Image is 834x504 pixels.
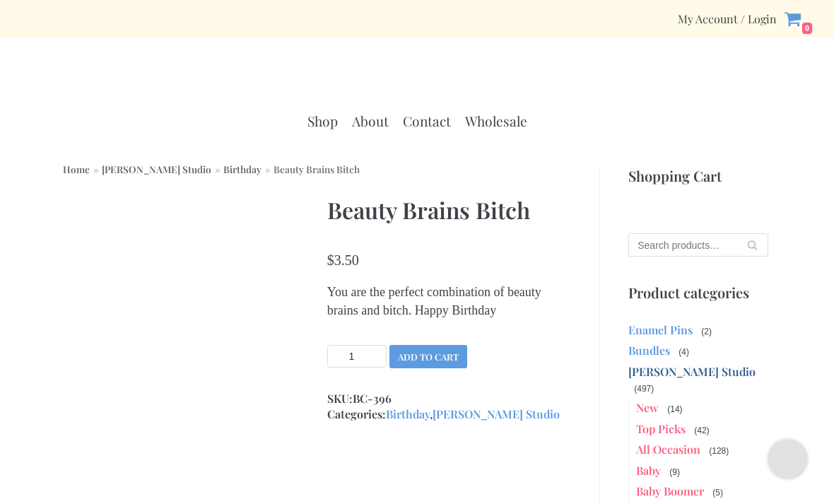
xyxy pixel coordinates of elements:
[700,325,713,338] span: (2)
[628,322,693,337] a: Enamel Pins
[636,484,704,498] a: Baby Boomer
[307,112,338,130] a: Shop
[327,345,387,368] input: Product quantity
[327,283,571,320] p: You are the perfect combination of beauty brains and bitch. Happy Birthday
[784,10,813,28] a: 0
[636,421,686,436] a: Top Picks
[636,442,700,457] a: All Occasion
[353,391,392,406] span: BC-396
[102,163,211,175] a: [PERSON_NAME] Studio
[211,163,223,175] span: »
[628,285,768,300] p: Product categories
[327,391,571,406] span: SKU:
[307,105,527,137] div: Primary Menu
[352,112,389,130] a: About
[801,22,813,35] span: 0
[707,445,730,457] span: (128)
[633,382,655,395] span: (497)
[63,161,360,177] nav: Breadcrumb
[373,14,462,102] a: Mina Lee Studio
[223,163,262,175] a: Birthday
[693,424,710,437] span: (42)
[327,406,571,422] span: Categories: ,
[678,11,777,26] a: My Account / Login
[262,163,274,175] span: »
[628,233,768,257] input: Search products…
[386,406,430,421] a: Birthday
[636,463,661,478] a: Baby
[403,112,451,130] a: Contact
[327,252,334,268] span: $
[327,252,359,268] bdi: 3.50
[628,168,768,184] p: Shopping Cart
[736,233,768,257] button: Search
[711,486,724,499] span: (5)
[636,400,659,415] a: New
[677,346,691,358] span: (4)
[63,163,90,175] a: Home
[389,345,467,368] button: Add to cart
[678,11,777,26] div: Secondary Menu
[465,112,527,130] a: Wholesale
[327,191,571,229] h1: Beauty Brains Bitch
[668,466,681,479] span: (9)
[90,163,102,175] span: »
[666,403,683,416] span: (14)
[433,406,560,421] a: [PERSON_NAME] Studio
[628,364,756,379] a: [PERSON_NAME] Studio
[628,343,670,358] a: Bundles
